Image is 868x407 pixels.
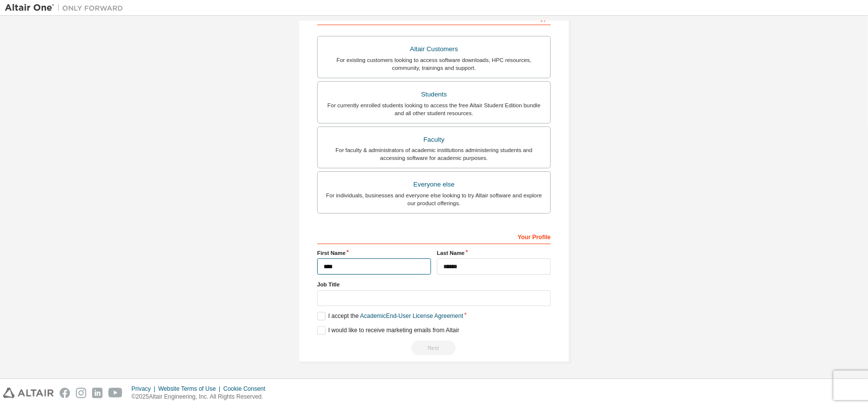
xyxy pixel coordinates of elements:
img: facebook.svg [60,388,70,398]
div: For currently enrolled students looking to access the free Altair Student Edition bundle and all ... [324,101,544,117]
div: Your Profile [317,228,551,244]
div: For individuals, businesses and everyone else looking to try Altair software and explore our prod... [324,191,544,207]
img: Altair One [5,3,128,13]
label: First Name [317,249,431,257]
label: Last Name [437,249,551,257]
div: Cookie Consent [223,385,271,393]
label: I would like to receive marketing emails from Altair [317,326,459,335]
div: Everyone else [324,178,544,191]
div: Read and acccept EULA to continue [317,341,551,355]
div: Privacy [132,385,158,393]
img: youtube.svg [108,388,123,398]
a: Academic End-User License Agreement [360,313,463,319]
div: For faculty & administrators of academic institutions administering students and accessing softwa... [324,146,544,162]
label: Job Title [317,281,551,288]
label: I accept the [317,312,463,320]
div: Students [324,88,544,101]
div: Altair Customers [324,42,544,56]
div: For existing customers looking to access software downloads, HPC resources, community, trainings ... [324,56,544,72]
img: linkedin.svg [92,388,102,398]
img: instagram.svg [76,388,86,398]
div: Website Terms of Use [158,385,223,393]
img: altair_logo.svg [3,388,54,398]
div: Faculty [324,133,544,147]
p: © 2025 Altair Engineering, Inc. All Rights Reserved. [132,393,271,401]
